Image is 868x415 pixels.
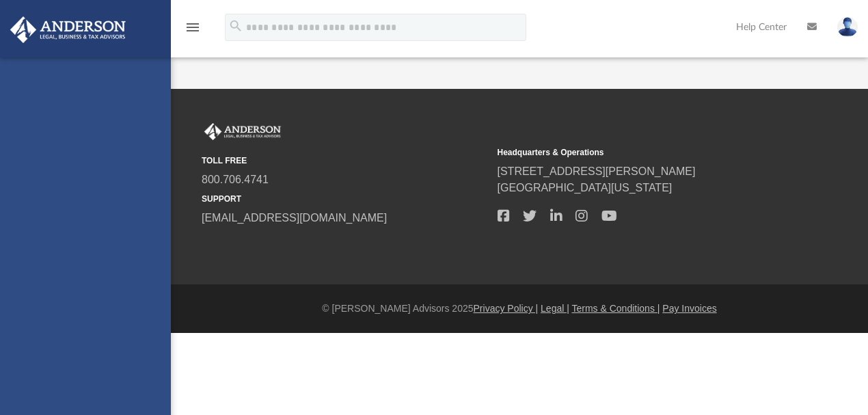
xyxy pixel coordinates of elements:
div: © [PERSON_NAME] Advisors 2025 [171,302,868,316]
a: [GEOGRAPHIC_DATA][US_STATE] [498,182,673,193]
a: [STREET_ADDRESS][PERSON_NAME] [498,165,696,177]
a: Pay Invoices [662,303,716,314]
a: Legal | [541,303,569,314]
img: Anderson Advisors Platinum Portal [202,123,284,141]
img: User Pic [837,17,858,37]
a: Terms & Conditions | [572,303,660,314]
i: menu [185,19,201,36]
a: Privacy Policy | [474,303,539,314]
a: menu [185,26,201,36]
a: [EMAIL_ADDRESS][DOMAIN_NAME] [202,212,387,224]
a: 800.706.4741 [202,174,269,185]
small: Headquarters & Operations [498,146,784,159]
small: TOLL FREE [202,155,488,167]
i: search [228,18,243,34]
img: Anderson Advisors Platinum Portal [6,16,130,43]
small: SUPPORT [202,193,488,205]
